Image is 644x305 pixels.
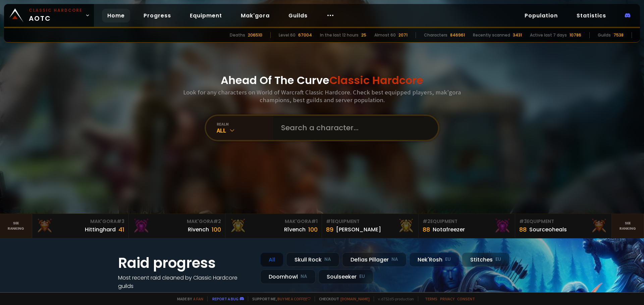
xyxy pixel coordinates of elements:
[229,218,318,225] div: Mak'Gora
[361,32,366,38] div: 25
[613,32,624,38] div: 7538
[32,214,129,238] a: Mak'Gora#3Hittinghard41
[359,273,365,280] small: EU
[340,296,370,301] a: [DOMAIN_NAME]
[212,296,238,301] a: Report a bug
[324,256,331,263] small: NA
[598,32,611,38] div: Guilds
[322,214,419,238] a: #1Equipment89[PERSON_NAME]
[326,225,333,234] div: 89
[318,270,373,284] div: Soulseeker
[398,32,408,38] div: 2071
[409,252,459,267] div: Nek'Rosh
[320,32,359,38] div: In the last 12 hours
[315,296,370,301] span: Checkout
[336,225,381,234] div: [PERSON_NAME]
[519,9,563,22] a: Population
[519,218,607,225] div: Equipment
[102,9,130,22] a: Home
[513,32,522,38] div: 3431
[29,7,83,13] small: Classic Hardcore
[423,225,430,234] div: 88
[279,32,296,38] div: Level 60
[235,9,275,22] a: Mak'gora
[277,296,311,301] a: Buy me a coffee
[118,274,252,290] h4: Most recent raid cleaned by Classic Hardcore guilds
[260,270,316,284] div: Doomhowl
[138,9,176,22] a: Progress
[277,116,430,140] input: Search a character...
[117,218,124,225] span: # 3
[284,225,306,234] div: Rîvench
[248,296,311,301] span: Support me,
[129,214,225,238] a: Mak'Gora#2Rivench100
[530,32,567,38] div: Active last 7 days
[391,256,398,263] small: NA
[326,218,414,225] div: Equipment
[193,296,203,301] a: a fan
[133,218,221,225] div: Mak'Gora
[519,225,527,234] div: 88
[462,252,509,267] div: Stitches
[184,9,227,22] a: Equipment
[374,296,414,301] span: v. d752d5 - production
[612,214,644,238] a: Seeranking
[433,225,465,234] div: Notafreezer
[570,32,581,38] div: 10786
[298,32,312,38] div: 67004
[445,256,451,263] small: EU
[515,214,612,238] a: #3Equipment88Sourceoheals
[473,32,510,38] div: Recently scanned
[423,218,430,225] span: # 2
[495,256,501,263] small: EU
[173,296,203,301] span: Made by
[221,72,423,88] h1: Ahead Of The Curve
[213,218,221,225] span: # 2
[286,252,339,267] div: Skull Rock
[425,296,437,301] a: Terms
[212,225,221,234] div: 100
[571,9,611,22] a: Statistics
[225,214,322,238] a: Mak'Gora#1Rîvench100
[260,252,283,267] div: All
[188,225,209,234] div: Rivench
[217,127,273,134] div: All
[419,214,515,238] a: #2Equipment88Notafreezer
[457,296,475,301] a: Consent
[311,218,318,225] span: # 1
[36,218,124,225] div: Mak'Gora
[450,32,465,38] div: 846961
[424,32,447,38] div: Characters
[423,218,511,225] div: Equipment
[217,122,273,127] div: realm
[308,225,318,234] div: 100
[118,252,252,274] h1: Raid progress
[440,296,454,301] a: Privacy
[301,273,307,280] small: NA
[283,9,313,22] a: Guilds
[29,7,83,23] span: AOTC
[118,291,162,298] a: See all progress
[230,32,245,38] div: Deaths
[4,4,94,27] a: Classic HardcoreAOTC
[342,252,407,267] div: Defias Pillager
[326,218,332,225] span: # 1
[180,88,464,104] h3: Look for any characters on World of Warcraft Classic Hardcore. Check best equipped players, mak'g...
[329,73,423,88] span: Classic Hardcore
[519,218,527,225] span: # 3
[248,32,262,38] div: 206510
[85,225,116,234] div: Hittinghard
[529,225,567,234] div: Sourceoheals
[374,32,396,38] div: Almost 60
[118,225,124,234] div: 41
